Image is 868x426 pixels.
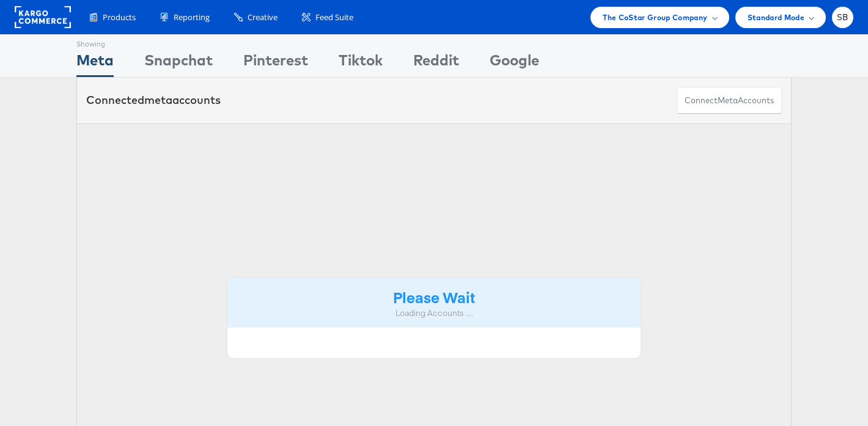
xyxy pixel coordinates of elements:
span: Products [103,12,136,23]
div: Reddit [413,50,459,77]
strong: Please Wait [393,287,475,307]
span: SB [837,13,848,21]
div: Google [490,50,539,77]
div: Meta [76,50,114,77]
div: Connected accounts [86,92,221,108]
span: Feed Suite [315,12,353,23]
div: Loading Accounts .... [237,307,631,319]
span: meta [718,95,738,106]
div: Tiktok [339,50,383,77]
span: meta [144,93,172,107]
div: Showing [76,35,114,50]
button: ConnectmetaAccounts [677,87,782,114]
span: Creative [248,12,278,23]
span: Reporting [174,12,210,23]
div: Pinterest [243,50,308,77]
span: The CoStar Group Company [603,11,707,24]
span: Standard Mode [748,11,804,24]
div: Snapchat [144,50,213,77]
